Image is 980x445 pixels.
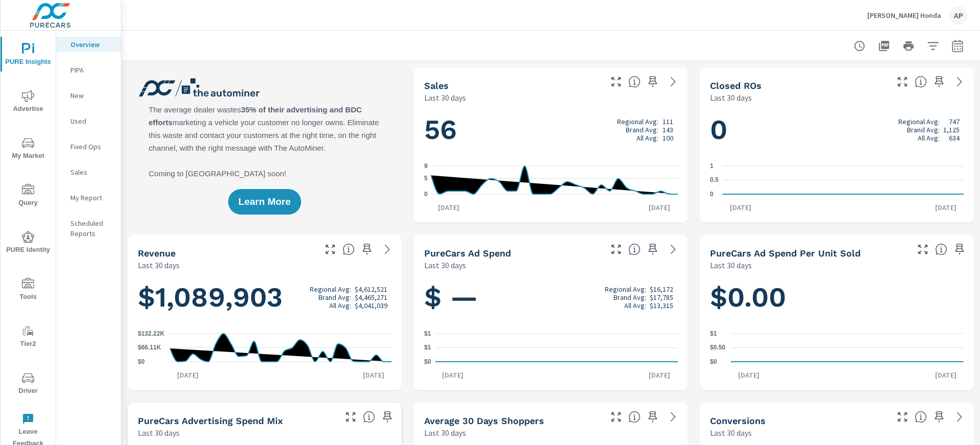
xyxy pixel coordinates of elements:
[663,134,673,142] p: 100
[628,76,641,88] span: Number of vehicles sold by the dealership over the selected date range. [Source: This data is sou...
[138,259,180,271] p: Last 30 days
[710,162,714,170] text: 1
[56,216,121,241] div: Scheduled Reports
[710,259,752,271] p: Last 30 days
[710,177,719,184] text: 0.5
[951,241,968,257] span: Save this to your personalized report
[645,74,661,90] span: Save this to your personalized report
[4,90,53,115] span: Advertise
[355,301,387,310] p: $4,041,039
[342,243,355,255] span: Total sales revenue over the selected date range. [Source: This data is sourced from the dealer’s...
[318,293,351,301] p: Brand Avg:
[710,330,717,337] text: $1
[70,116,113,126] p: Used
[931,74,947,90] span: Save this to your personalized report
[356,370,391,380] p: [DATE]
[949,6,968,25] div: AP
[710,427,752,439] p: Last 30 days
[645,241,661,257] span: Save this to your personalized report
[650,301,673,310] p: $13,315
[915,76,927,88] span: Number of Repair Orders Closed by the selected dealership group over the selected time range. [So...
[665,74,681,90] a: See more details in report
[56,139,121,154] div: Fixed Ops
[650,293,673,301] p: $17,785
[608,409,624,425] button: Make Fullscreen
[935,243,947,255] span: Average cost of advertising per each vehicle sold at the dealer over the selected date range. The...
[650,285,673,293] p: $16,172
[56,37,121,52] div: Overview
[424,259,466,271] p: Last 30 days
[4,137,53,162] span: My Market
[138,358,145,365] text: $0
[626,126,658,134] p: Brand Avg:
[424,175,428,182] text: 5
[424,112,678,147] h1: 56
[710,191,714,198] text: 0
[710,80,762,91] h5: Closed ROs
[424,427,466,439] p: Last 30 days
[731,370,767,380] p: [DATE]
[322,241,338,257] button: Make Fullscreen
[915,411,927,423] span: The number of dealer-specified goals completed by a visitor. [Source: This data is provided by th...
[424,344,431,352] text: $1
[710,344,725,352] text: $0.50
[342,409,359,425] button: Make Fullscreen
[608,74,624,90] button: Make Fullscreen
[710,415,766,426] h5: Conversions
[138,248,176,259] h5: Revenue
[614,293,646,301] p: Brand Avg:
[424,280,678,315] h1: $ —
[894,74,911,90] button: Make Fullscreen
[710,280,964,315] h1: $0.00
[874,36,894,56] button: "Export Report to PDF"
[4,43,53,68] span: PURE Insights
[70,218,113,239] p: Scheduled Reports
[608,241,624,257] button: Make Fullscreen
[951,74,968,90] a: See more details in report
[424,191,428,198] text: 0
[70,39,113,50] p: Overview
[56,165,121,180] div: Sales
[645,409,661,425] span: Save this to your personalized report
[4,278,53,303] span: Tools
[424,80,449,91] h5: Sales
[138,344,161,352] text: $66.11K
[4,231,53,256] span: PURE Identity
[329,301,351,310] p: All Avg:
[56,88,121,103] div: New
[665,409,681,425] a: See more details in report
[355,285,387,293] p: $4,612,521
[138,280,391,315] h1: $1,089,903
[56,113,121,129] div: Used
[947,36,968,56] button: Select Date Range
[867,11,941,20] p: [PERSON_NAME] Honda
[431,202,467,213] p: [DATE]
[642,202,677,213] p: [DATE]
[435,370,471,380] p: [DATE]
[424,162,428,170] text: 9
[918,134,940,142] p: All Avg:
[628,411,641,423] span: A rolling 30 day total of daily Shoppers on the dealership website, averaged over the selected da...
[238,197,290,206] span: Learn More
[605,285,646,293] p: Regional Avg:
[894,409,911,425] button: Make Fullscreen
[710,112,964,147] h1: 0
[642,370,677,380] p: [DATE]
[228,189,301,215] button: Learn More
[915,241,931,257] button: Make Fullscreen
[928,202,964,213] p: [DATE]
[928,370,964,380] p: [DATE]
[665,241,681,257] a: See more details in report
[138,427,180,439] p: Last 30 days
[898,118,940,126] p: Regional Avg:
[949,118,960,126] p: 747
[359,241,375,257] span: Save this to your personalized report
[723,202,758,213] p: [DATE]
[949,134,960,142] p: 634
[70,90,113,101] p: New
[898,36,919,56] button: Print Report
[628,243,641,255] span: Total cost of media for all PureCars channels for the selected dealership group over the selected...
[663,126,673,134] p: 143
[710,358,717,365] text: $0
[4,184,53,209] span: Query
